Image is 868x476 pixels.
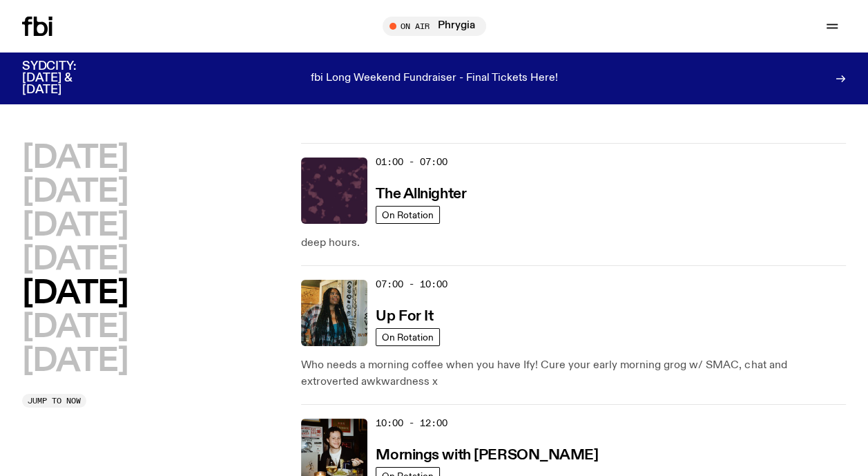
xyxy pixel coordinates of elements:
[376,155,447,169] span: 01:00 - 07:00
[376,417,447,430] span: 10:00 - 12:00
[376,307,433,324] a: Up For It
[311,73,558,85] p: fbi Long Weekend Fundraiser - Final Tickets Here!
[301,357,846,390] p: Who needs a morning coffee when you have Ify! Cure your early morning grog w/ SMAC, chat and extr...
[376,310,433,324] h3: Up For It
[22,177,128,208] button: [DATE]
[28,397,81,405] span: Jump to now
[22,394,86,408] button: Jump to now
[22,278,128,310] button: [DATE]
[22,211,128,242] button: [DATE]
[376,206,440,224] a: On Rotation
[301,235,846,251] p: deep hours.
[376,184,466,202] a: The Allnighter
[382,332,434,343] span: On Rotation
[376,187,466,202] h3: The Allnighter
[22,61,110,96] h3: SYDCITY: [DATE] & [DATE]
[22,143,128,174] button: [DATE]
[376,328,440,346] a: On Rotation
[22,245,128,276] button: [DATE]
[22,312,128,343] button: [DATE]
[376,446,598,463] a: Mornings with [PERSON_NAME]
[382,210,434,220] span: On Rotation
[376,278,447,291] span: 07:00 - 10:00
[301,280,367,346] img: Ify - a Brown Skin girl with black braided twists, looking up to the side with her tongue stickin...
[22,346,128,377] button: [DATE]
[376,448,598,463] h3: Mornings with [PERSON_NAME]
[383,17,486,36] button: On AirPhrygia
